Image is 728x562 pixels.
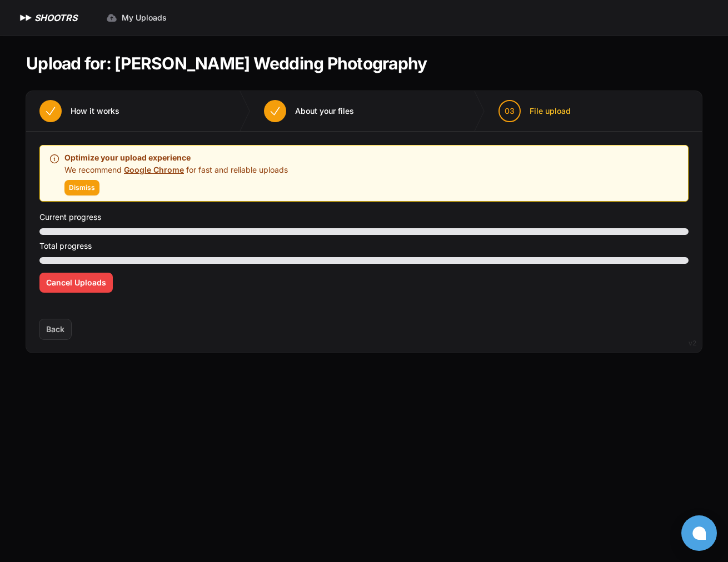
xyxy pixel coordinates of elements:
[39,273,113,293] button: Cancel Uploads
[18,11,77,24] a: SHOOTRS SHOOTRS
[26,53,427,73] h1: Upload for: [PERSON_NAME] Wedding Photography
[39,239,689,253] p: Total progress
[69,183,95,192] span: Dismiss
[26,91,133,131] button: How it works
[251,91,367,131] button: About your files
[485,91,584,131] button: 03 File upload
[34,11,77,24] h1: SHOOTRS
[124,165,184,174] a: Google Chrome
[46,277,106,288] span: Cancel Uploads
[689,337,696,350] div: v2
[99,8,173,28] a: My Uploads
[64,164,288,175] p: We recommend for fast and reliable uploads
[122,12,167,23] span: My Uploads
[18,11,34,24] img: SHOOTRS
[64,180,99,195] button: Dismiss
[681,515,717,551] button: Open chat window
[505,106,515,117] span: 03
[64,151,288,164] p: Optimize your upload experience
[71,106,119,117] span: How it works
[530,106,571,117] span: File upload
[39,210,689,224] p: Current progress
[295,106,354,117] span: About your files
